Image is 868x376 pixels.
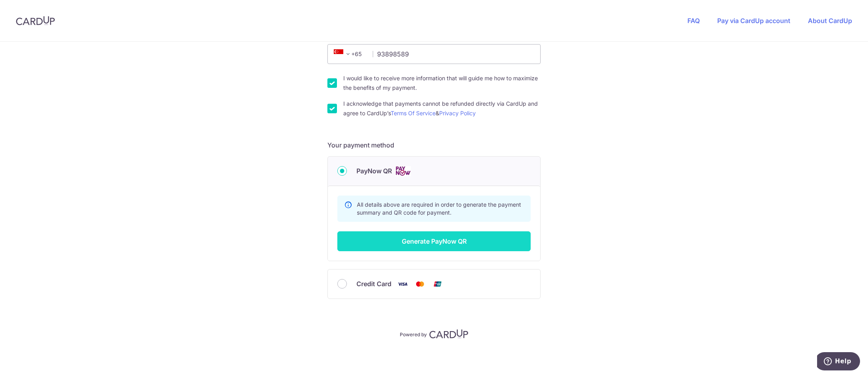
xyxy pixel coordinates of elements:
img: Cards logo [395,166,411,176]
a: About CardUp [808,17,852,25]
img: Mastercard [412,279,428,289]
img: CardUp [16,16,55,25]
div: PayNow QR Cards logo [337,166,531,176]
img: Visa [395,279,411,289]
span: All details above are required in order to generate the payment summary and QR code for payment. [357,201,521,216]
span: +65 [334,49,353,59]
p: Powered by [400,330,427,338]
span: +65 [331,49,367,59]
h5: Your payment method [327,140,541,150]
label: I acknowledge that payments cannot be refunded directly via CardUp and agree to CardUp’s & [343,99,541,118]
iframe: Opens a widget where you can find more information [817,352,860,372]
a: FAQ [687,17,700,25]
span: PayNow QR [356,166,392,176]
a: Pay via CardUp account [717,17,790,25]
span: Credit Card [356,279,391,289]
img: CardUp [429,329,468,339]
a: Terms Of Service [391,110,436,116]
button: Generate PayNow QR [337,231,531,251]
img: Union Pay [430,279,446,289]
label: I would like to receive more information that will guide me how to maximize the benefits of my pa... [343,74,541,93]
div: Credit Card Visa Mastercard Union Pay [337,279,531,289]
a: Privacy Policy [439,110,476,116]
